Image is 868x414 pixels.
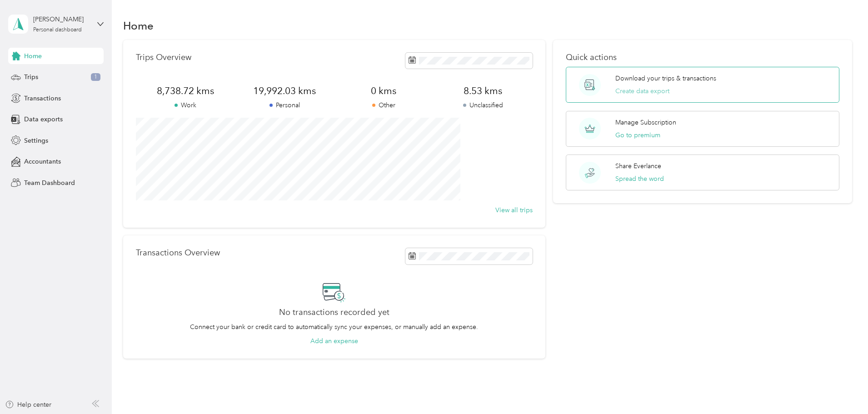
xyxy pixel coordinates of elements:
[24,72,38,82] span: Trips
[615,130,660,140] button: Go to premium
[566,53,839,62] p: Quick actions
[495,205,533,215] button: View all trips
[615,161,661,171] p: Share Everlance
[136,85,235,97] span: 8,738.72 kms
[615,118,676,127] p: Manage Subscription
[433,100,532,110] p: Unclassified
[24,51,42,61] span: Home
[136,248,220,258] p: Transactions Overview
[123,21,154,30] h1: Home
[91,73,100,81] span: 1
[334,100,433,110] p: Other
[433,85,532,97] span: 8.53 kms
[33,15,90,24] div: [PERSON_NAME]
[190,322,478,332] p: Connect your bank or credit card to automatically sync your expenses, or manually add an expense.
[615,74,716,83] p: Download your trips & transactions
[24,115,63,124] span: Data exports
[279,308,389,317] h2: No transactions recorded yet
[136,100,235,110] p: Work
[24,157,61,166] span: Accountants
[310,336,358,346] button: Add an expense
[235,100,334,110] p: Personal
[615,86,669,96] button: Create data export
[334,85,433,97] span: 0 kms
[33,27,82,33] div: Personal dashboard
[615,174,664,184] button: Spread the word
[24,178,75,188] span: Team Dashboard
[5,400,51,409] button: Help center
[24,94,61,103] span: Transactions
[235,85,334,97] span: 19,992.03 kms
[24,136,48,145] span: Settings
[817,363,868,414] iframe: Everlance-gr Chat Button Frame
[136,53,191,62] p: Trips Overview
